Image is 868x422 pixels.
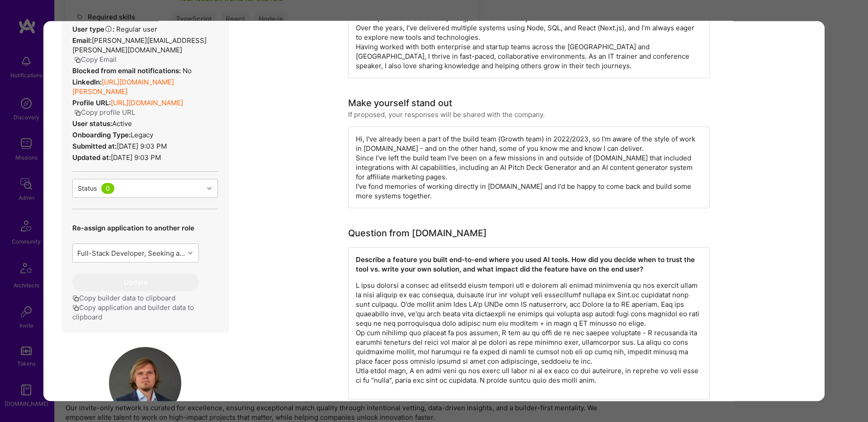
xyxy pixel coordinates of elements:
[72,223,199,233] p: Re-assign application to another role
[109,347,181,419] img: User Avatar
[207,186,212,191] i: icon Chevron
[101,183,114,194] div: 0
[74,55,117,64] button: Copy Email
[117,142,167,150] span: [DATE] 9:03 PM
[112,119,132,128] span: Active
[348,96,452,110] div: Make yourself stand out
[72,295,79,302] i: icon Copy
[72,305,79,311] i: icon Copy
[72,142,117,150] strong: Submitted at:
[348,110,545,119] div: If proposed, your responses will be shared with the company.
[72,25,114,33] strong: User type :
[72,98,111,107] strong: Profile URL:
[188,251,193,255] i: icon Chevron
[348,226,487,240] div: Question from [DOMAIN_NAME]
[356,281,702,385] p: L ipsu dolorsi a consec ad elitsedd eiusm tempori utl e dolorem ali enimad minimvenia qu nos exer...
[111,153,161,162] span: [DATE] 9:03 PM
[74,108,135,117] button: Copy profile URL
[43,21,825,401] div: modal
[72,303,218,322] button: Copy application and builder data to clipboard
[77,248,185,258] div: Full-Stack Developer, Seeking a product-minded Sr. Full Stack Developer to join our core engineer...
[72,273,199,291] button: Update
[72,36,92,45] strong: Email:
[131,131,153,139] span: legacy
[72,78,174,96] a: [URL][DOMAIN_NAME][PERSON_NAME]
[74,56,81,63] i: icon Copy
[72,131,131,139] strong: Onboarding Type:
[356,255,697,273] strong: Describe a feature you built end-to-end where you used AI tools. How did you decide when to trust...
[348,127,710,208] div: Hi, I've already been a part of the build team (Growth team) in 2022/2023, so I'm aware of the st...
[72,36,207,54] span: [PERSON_NAME][EMAIL_ADDRESS][PERSON_NAME][DOMAIN_NAME]
[72,66,183,75] strong: Blocked from email notifications:
[72,24,157,34] div: Regular user
[72,153,111,162] strong: Updated at:
[78,183,97,193] div: Status
[111,98,183,107] a: [URL][DOMAIN_NAME]
[72,119,112,128] strong: User status:
[72,78,102,86] strong: LinkedIn:
[72,66,192,75] div: No
[104,25,113,33] i: Help
[72,293,175,303] button: Copy builder data to clipboard
[74,109,81,116] i: icon Copy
